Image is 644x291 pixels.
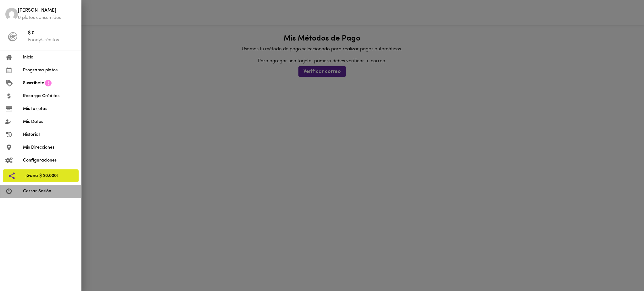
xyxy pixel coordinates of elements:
span: Mis tarjetas [23,106,76,112]
p: 0 platos consumidos [18,14,76,21]
img: foody-creditos-black.png [8,32,17,41]
span: Programa platos [23,67,76,74]
span: Mis Datos [23,118,76,125]
span: [PERSON_NAME] [18,7,76,14]
span: Suscríbete [23,80,44,86]
iframe: Messagebird Livechat Widget [608,255,638,285]
span: Configuraciones [23,157,76,164]
span: ¡Gana $ 20.000! [25,173,74,179]
span: Cerrar Sesión [23,188,76,195]
span: Recarga Créditos [23,93,76,99]
span: Historial [23,131,76,138]
span: $ 0 [28,30,76,37]
p: FoodyCréditos [28,37,76,43]
span: Mis Direcciones [23,144,76,151]
span: Inicio [23,54,76,61]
